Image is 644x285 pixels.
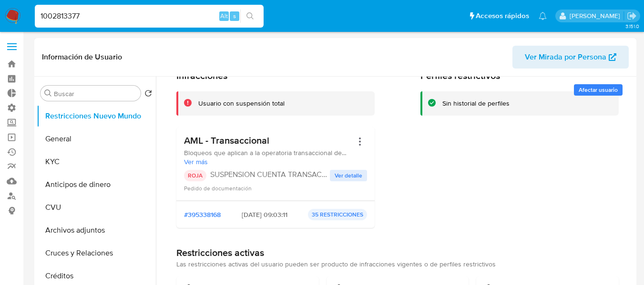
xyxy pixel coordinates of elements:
span: Alt [220,11,228,20]
h1: Información de Usuario [42,52,122,62]
button: Ver Mirada por Persona [512,46,629,69]
button: Volver al orden por defecto [144,89,152,100]
button: CVU [37,196,156,219]
button: Archivos adjuntos [37,219,156,242]
button: Buscar [44,89,52,97]
button: Cruces y Relaciones [37,242,156,265]
span: Ver Mirada por Persona [525,46,606,69]
button: Restricciones Nuevo Mundo [37,105,156,128]
button: KYC [37,150,156,173]
button: search-icon [240,10,260,23]
span: Accesos rápidos [476,11,529,21]
button: Anticipos de dinero [37,173,156,196]
p: zoe.breuer@mercadolibre.com [570,11,624,20]
button: General [37,128,156,150]
input: Buscar usuario o caso... [35,10,264,22]
span: s [233,11,236,20]
input: Buscar [54,89,137,98]
a: Notificaciones [539,12,547,20]
a: Salir [627,11,637,21]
